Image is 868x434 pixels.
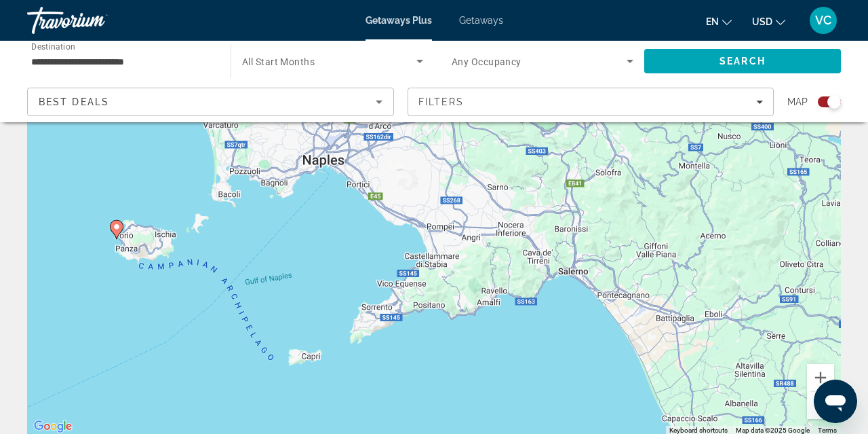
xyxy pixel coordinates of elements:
[706,12,732,31] button: Change language
[366,15,432,26] a: Getaways Plus
[815,14,831,27] span: VC
[452,56,521,67] span: Any Occupancy
[736,427,810,434] span: Map data ©2025 Google
[814,380,857,423] iframe: Button to launch messaging window
[706,16,719,27] span: en
[752,12,785,31] button: Change currency
[806,6,841,35] button: User Menu
[787,92,808,111] span: Map
[807,392,834,419] button: Zoom out
[807,364,834,391] button: Zoom in
[644,49,841,73] button: Search
[39,94,382,110] mat-select: Sort by
[459,15,503,26] a: Getaways
[242,56,315,67] span: All Start Months
[752,16,772,27] span: USD
[818,427,837,434] a: Terms (opens in new tab)
[418,96,465,107] span: Filters
[408,88,774,116] button: Filters
[719,56,766,67] span: Search
[31,54,213,70] input: Select destination
[31,41,75,51] span: Destination
[27,3,163,38] a: Travorium
[39,96,109,107] span: Best Deals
